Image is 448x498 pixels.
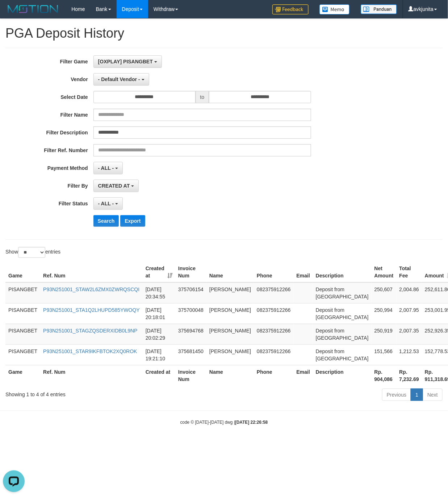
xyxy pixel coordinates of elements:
[175,324,206,344] td: 375694768
[40,365,143,386] th: Ref. Num
[382,389,411,401] a: Previous
[5,365,40,386] th: Game
[98,183,130,189] span: CREATED AT
[254,262,293,283] th: Phone
[206,365,254,386] th: Name
[254,303,293,324] td: 082375912266
[235,420,268,425] strong: [DATE] 22:26:58
[397,365,422,386] th: Rp. 7,232.69
[313,283,372,304] td: Deposit from [GEOGRAPHIC_DATA]
[143,365,175,386] th: Created at
[143,283,175,304] td: [DATE] 20:34:55
[93,197,123,210] button: - ALL -
[294,262,313,283] th: Email
[5,303,40,324] td: PISANGBET
[397,262,422,283] th: Total Fee
[361,4,397,14] img: panduan.png
[93,162,123,174] button: - ALL -
[93,215,119,227] button: Search
[254,283,293,304] td: 082375912266
[206,262,254,283] th: Name
[313,303,372,324] td: Deposit from [GEOGRAPHIC_DATA]
[43,307,140,313] a: P93N251001_STA1Q2LHUPD585YWOQY
[206,303,254,324] td: [PERSON_NAME]
[5,247,60,258] label: Show entries
[120,215,145,227] button: Export
[5,26,443,41] h1: PGA Deposit History
[5,388,181,398] div: Showing 1 to 4 of 4 entries
[5,262,40,283] th: Game
[143,344,175,365] td: [DATE] 19:21:10
[319,4,350,14] img: Button%20Memo.svg
[98,59,153,64] span: [OXPLAY] PISANGBET
[397,324,422,344] td: 2,007.35
[196,91,209,103] span: to
[180,420,268,425] small: code © [DATE]-[DATE] dwg |
[40,262,143,283] th: Ref. Num
[372,283,397,304] td: 250,607
[206,324,254,344] td: [PERSON_NAME]
[98,76,140,82] span: - Default Vendor -
[397,344,422,365] td: 1,212.53
[93,180,139,192] button: CREATED AT
[5,344,40,365] td: PISANGBET
[272,4,309,14] img: Feedback.jpg
[372,324,397,344] td: 250,919
[175,303,206,324] td: 375700048
[175,344,206,365] td: 375681450
[93,55,162,68] button: [OXPLAY] PISANGBET
[43,328,137,334] a: P93N251001_STAGZQSDERXIDB0L9NP
[397,303,422,324] td: 2,007.95
[175,365,206,386] th: Invoice Num
[313,324,372,344] td: Deposit from [GEOGRAPHIC_DATA]
[206,283,254,304] td: [PERSON_NAME]
[313,344,372,365] td: Deposit from [GEOGRAPHIC_DATA]
[372,365,397,386] th: Rp. 904,086
[313,262,372,283] th: Description
[5,283,40,304] td: PISANGBET
[175,283,206,304] td: 375706154
[423,389,443,401] a: Next
[93,73,149,85] button: - Default Vendor -
[98,201,114,206] span: - ALL -
[143,262,175,283] th: Created at: activate to sort column ascending
[254,365,293,386] th: Phone
[206,344,254,365] td: [PERSON_NAME]
[43,348,137,354] a: P93N251001_STAR9IKFBTOK2XQ0ROK
[411,389,423,401] a: 1
[313,365,372,386] th: Description
[98,165,114,171] span: - ALL -
[294,365,313,386] th: Email
[5,4,60,14] img: MOTION_logo.png
[175,262,206,283] th: Invoice Num
[143,303,175,324] td: [DATE] 20:18:01
[43,286,139,292] a: P93N251001_STAW2L6ZMX0ZWRQSCQI
[5,324,40,344] td: PISANGBET
[3,3,25,25] button: Open LiveChat chat widget
[18,247,45,258] select: Showentries
[143,324,175,344] td: [DATE] 20:02:29
[372,303,397,324] td: 250,994
[254,324,293,344] td: 082375912266
[254,344,293,365] td: 082375912266
[372,344,397,365] td: 151,566
[372,262,397,283] th: Net Amount
[397,283,422,304] td: 2,004.86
